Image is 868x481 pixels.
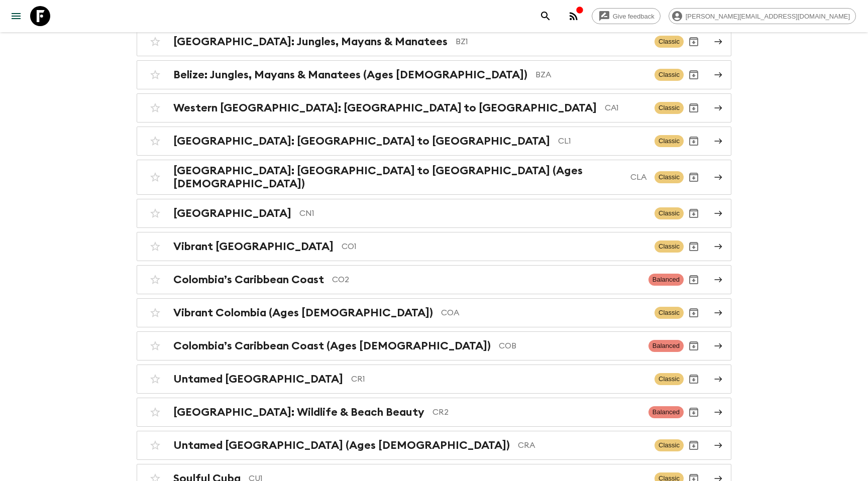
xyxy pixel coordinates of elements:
p: COA [441,307,646,319]
button: Archive [684,167,704,187]
span: Classic [655,171,684,183]
a: Colombia’s Caribbean Coast (Ages [DEMOGRAPHIC_DATA])COBBalancedArchive [137,331,731,360]
button: Archive [684,236,704,257]
span: Balanced [648,340,684,352]
h2: Colombia’s Caribbean Coast [173,273,324,286]
button: Archive [684,303,704,323]
a: [GEOGRAPHIC_DATA]: [GEOGRAPHIC_DATA] to [GEOGRAPHIC_DATA] (Ages [DEMOGRAPHIC_DATA])CLAClassicArchive [137,160,731,195]
button: search adventures [535,6,556,26]
h2: [GEOGRAPHIC_DATA]: Jungles, Mayans & Manatees [173,35,448,48]
button: Archive [684,203,704,223]
p: CRA [518,439,646,451]
span: Classic [655,307,684,319]
span: Classic [655,207,684,219]
p: CL1 [558,135,646,147]
button: Archive [684,65,704,85]
h2: Colombia’s Caribbean Coast (Ages [DEMOGRAPHIC_DATA]) [173,339,491,352]
span: Balanced [648,406,684,418]
p: CA1 [605,102,646,114]
h2: [GEOGRAPHIC_DATA]: [GEOGRAPHIC_DATA] to [GEOGRAPHIC_DATA] (Ages [DEMOGRAPHIC_DATA]) [173,164,622,190]
a: Untamed [GEOGRAPHIC_DATA]CR1ClassicArchive [137,365,731,394]
h2: Untamed [GEOGRAPHIC_DATA] (Ages [DEMOGRAPHIC_DATA]) [173,439,510,452]
button: Archive [684,131,704,151]
a: Vibrant [GEOGRAPHIC_DATA]CO1ClassicArchive [137,232,731,261]
a: [GEOGRAPHIC_DATA]CN1ClassicArchive [137,199,731,228]
span: Balanced [648,274,684,286]
h2: [GEOGRAPHIC_DATA]: Wildlife & Beach Beauty [173,406,424,419]
h2: [GEOGRAPHIC_DATA]: [GEOGRAPHIC_DATA] to [GEOGRAPHIC_DATA] [173,135,550,148]
p: COB [499,340,640,352]
h2: Belize: Jungles, Mayans & Manatees (Ages [DEMOGRAPHIC_DATA]) [173,68,527,81]
a: Colombia’s Caribbean CoastCO2BalancedArchive [137,265,731,294]
span: Classic [655,69,684,81]
a: [GEOGRAPHIC_DATA]: Jungles, Mayans & ManateesBZ1ClassicArchive [137,27,731,56]
h2: [GEOGRAPHIC_DATA] [173,207,291,220]
span: Classic [655,240,684,253]
a: Belize: Jungles, Mayans & Manatees (Ages [DEMOGRAPHIC_DATA])BZAClassicArchive [137,60,731,89]
button: Archive [684,369,704,389]
a: Vibrant Colombia (Ages [DEMOGRAPHIC_DATA])COAClassicArchive [137,298,731,327]
h2: Untamed [GEOGRAPHIC_DATA] [173,373,343,386]
span: Classic [655,439,684,451]
span: [PERSON_NAME][EMAIL_ADDRESS][DOMAIN_NAME] [680,13,855,20]
h2: Vibrant [GEOGRAPHIC_DATA] [173,240,334,253]
a: [GEOGRAPHIC_DATA]: Wildlife & Beach BeautyCR2BalancedArchive [137,398,731,427]
div: [PERSON_NAME][EMAIL_ADDRESS][DOMAIN_NAME] [669,8,856,24]
p: BZ1 [456,36,646,48]
a: Untamed [GEOGRAPHIC_DATA] (Ages [DEMOGRAPHIC_DATA])CRAClassicArchive [137,431,731,460]
a: Western [GEOGRAPHIC_DATA]: [GEOGRAPHIC_DATA] to [GEOGRAPHIC_DATA]CA1ClassicArchive [137,93,731,123]
p: BZA [535,69,646,81]
span: Give feedback [607,13,660,20]
span: Classic [655,135,684,147]
p: CR2 [432,406,640,418]
p: CR1 [351,373,646,385]
button: Archive [684,402,704,422]
p: CO1 [342,240,646,253]
button: menu [6,6,26,26]
button: Archive [684,270,704,290]
p: CO2 [332,274,640,286]
p: CLA [630,171,646,183]
a: [GEOGRAPHIC_DATA]: [GEOGRAPHIC_DATA] to [GEOGRAPHIC_DATA]CL1ClassicArchive [137,127,731,156]
button: Archive [684,98,704,118]
button: Archive [684,336,704,356]
button: Archive [684,435,704,455]
span: Classic [655,102,684,114]
span: Classic [655,373,684,385]
a: Give feedback [592,8,661,24]
button: Archive [684,32,704,52]
h2: Western [GEOGRAPHIC_DATA]: [GEOGRAPHIC_DATA] to [GEOGRAPHIC_DATA] [173,101,597,114]
span: Classic [655,36,684,48]
h2: Vibrant Colombia (Ages [DEMOGRAPHIC_DATA]) [173,306,433,319]
p: CN1 [299,207,646,219]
